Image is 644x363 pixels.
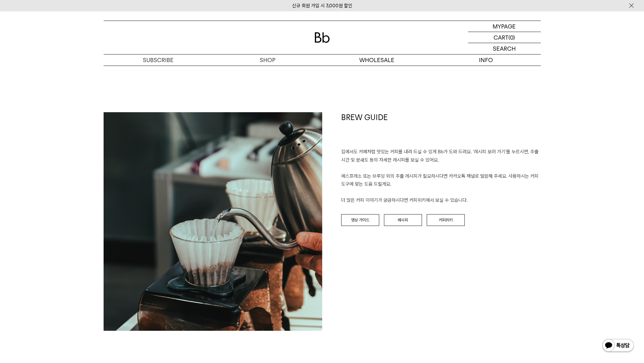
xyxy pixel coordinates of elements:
img: a9080350f8f7d047e248a4ae6390d20f_153659.jpg [104,112,322,331]
a: CART (0) [468,32,541,43]
a: SHOP [213,54,322,66]
a: SUBSCRIBE [104,54,213,66]
a: 레시피 [384,214,422,226]
p: CART [494,32,508,43]
p: (0) [508,32,515,43]
h1: BREW GUIDE [341,112,541,148]
p: SEARCH [493,43,516,54]
a: 영상 가이드 [341,214,379,226]
a: MYPAGE [468,21,541,32]
img: 로고 [315,32,330,43]
p: 집에서도 카페처럼 맛있는 커피를 내려 드실 ﻿수 있게 Bb가 도와 드려요. '레시피 보러 가기'를 누르시면, 추출 시간 및 분쇄도 등의 자세한 레시피를 보실 수 있어요. 에스... [341,148,541,205]
a: 커피위키 [427,214,465,226]
p: MYPAGE [493,21,516,32]
img: 카카오톡 채널 1:1 채팅 버튼 [602,338,634,353]
p: WHOLESALE [322,54,431,66]
a: 신규 회원 가입 시 3,000원 할인 [292,3,352,9]
p: INFO [431,54,541,66]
